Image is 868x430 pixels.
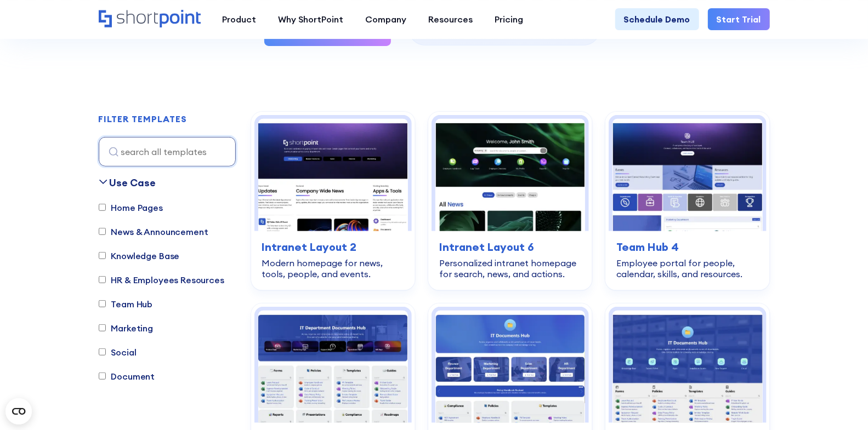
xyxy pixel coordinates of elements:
label: Document [99,370,155,383]
a: Schedule Demo [615,8,699,30]
img: Documents 1 – SharePoint Document Library Template: Faster document findability with search, filt... [258,311,408,423]
input: Document [99,372,106,380]
input: Knowledge Base [99,252,106,259]
a: Why ShortPoint [268,8,355,30]
div: Resources [429,13,473,26]
h3: Team Hub 4 [616,239,758,255]
input: Social [99,348,106,356]
div: Company [366,13,407,26]
div: Personalized intranet homepage for search, news, and actions. [439,257,581,279]
input: HR & Employees Resources [99,276,106,283]
input: News & Announcement [99,228,106,235]
div: Product [223,13,257,26]
div: Modern homepage for news, tools, people, and events. [262,257,404,279]
label: Home Pages [99,201,163,214]
label: Social [99,346,137,359]
img: Intranet Layout 6 – SharePoint Homepage Design: Personalized intranet homepage for search, news, ... [435,119,585,231]
h3: Intranet Layout 2 [262,239,404,255]
label: HR & Employees Resources [99,273,224,286]
a: Intranet Layout 6 – SharePoint Homepage Design: Personalized intranet homepage for search, news, ... [428,112,592,290]
input: Marketing [99,324,106,331]
div: Why ShortPoint [279,13,344,26]
input: search all templates [99,137,236,167]
label: Knowledge Base [99,249,180,262]
div: Pricing [495,13,524,26]
iframe: Chat Widget [813,377,868,430]
a: Intranet Layout 2 – SharePoint Homepage Design: Modern homepage for news, tools, people, and even... [251,112,415,290]
img: Documents 3 – Document Management System Template: All-in-one system for documents, updates, and ... [612,311,762,423]
a: Home [99,10,201,28]
input: Team Hub [99,300,106,307]
a: Pricing [484,8,535,30]
a: Product [212,8,268,30]
button: Open CMP widget [5,398,32,425]
label: Team Hub [99,297,153,311]
h3: Intranet Layout 6 [439,239,581,255]
div: Use Case [110,175,156,190]
a: Start Trial [708,8,770,30]
label: Marketing [99,322,154,335]
div: FILTER TEMPLATES [99,114,187,123]
img: Intranet Layout 2 – SharePoint Homepage Design: Modern homepage for news, tools, people, and events. [258,119,408,231]
div: Employee portal for people, calendar, skills, and resources. [616,257,758,279]
label: News & Announcement [99,225,208,238]
a: Team Hub 4 – SharePoint Employee Portal Template: Employee portal for people, calendar, skills, a... [605,112,769,290]
img: Documents 2 – Document Management Template: Central document hub with alerts, search, and actions. [435,311,585,423]
img: Team Hub 4 – SharePoint Employee Portal Template: Employee portal for people, calendar, skills, a... [612,119,762,231]
a: Company [355,8,418,30]
input: Home Pages [99,204,106,211]
a: Resources [418,8,484,30]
